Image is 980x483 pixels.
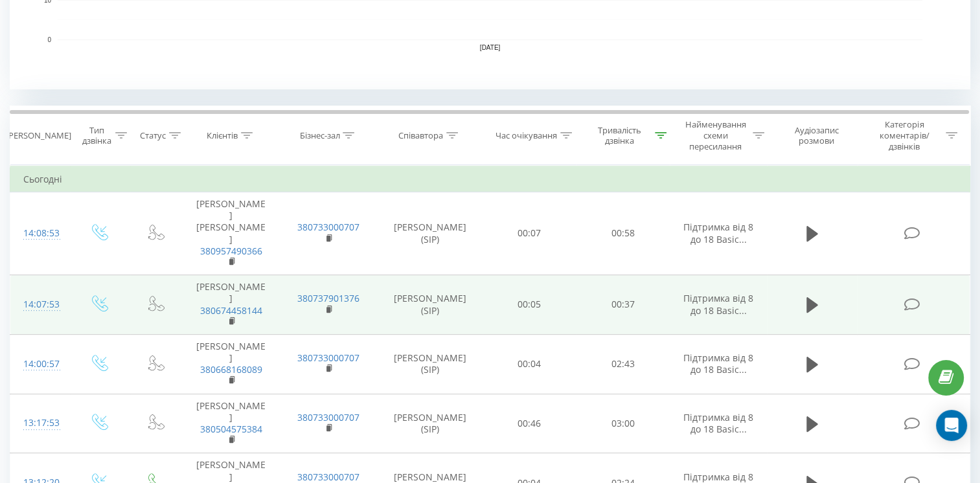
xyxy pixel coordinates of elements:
font: [PERSON_NAME] [196,280,266,304]
td: 00:07 [483,192,576,275]
div: Тривалість дзвінка [587,125,652,147]
td: Сьогодні [10,166,970,192]
font: 13:17:53 [23,416,60,429]
td: 00:46 [483,394,576,453]
div: [PERSON_NAME] [6,130,71,141]
td: 00:37 [576,275,670,335]
td: 03:00 [576,394,670,453]
td: [PERSON_NAME] (SIP) [378,334,483,394]
a: 380504575384 [200,423,262,435]
font: 14:08:53 [23,227,60,239]
a: 380733000707 [297,471,359,483]
div: Найменування схеми пересилання [681,119,749,152]
font: 14:07:53 [23,298,60,310]
td: [PERSON_NAME] (SIP) [378,192,483,275]
text: [DATE] [480,44,501,51]
div: Тип дзвінка [82,125,112,147]
div: Співавтора [398,130,443,141]
a: 380668168089 [200,363,262,376]
div: Відкрийте Intercom Messenger [936,410,967,441]
td: [PERSON_NAME] (SIP) [378,394,483,453]
span: Підтримка від 8 до 18 Basic... [683,411,753,435]
div: Бізнес-зал [299,130,339,141]
div: Час очікування [496,130,557,141]
font: [PERSON_NAME] [196,399,266,423]
div: Клієнтів [207,130,238,141]
span: Підтримка від 8 до 18 Basic... [683,352,753,376]
a: 380957490366 [200,245,262,257]
span: Підтримка від 8 до 18 Basic... [683,292,753,316]
font: [PERSON_NAME] [196,458,266,482]
font: [PERSON_NAME] [PERSON_NAME] [196,197,266,245]
a: 380733000707 [297,411,359,423]
td: 00:05 [483,275,576,335]
div: Категорія коментарів/дзвінків [867,119,942,152]
span: Підтримка від 8 до 18 Basic... [683,221,753,245]
a: 380674458144 [200,304,262,317]
td: 00:58 [576,192,670,275]
a: 380733000707 [297,352,359,364]
text: 0 [47,36,51,43]
td: 02:43 [576,334,670,394]
div: Аудіозапис розмови [779,125,854,147]
td: 00:04 [483,334,576,394]
a: 380737901376 [297,292,359,304]
td: [PERSON_NAME] (SIP) [378,275,483,335]
div: Статус [140,130,166,141]
a: 380733000707 [297,221,359,233]
font: [PERSON_NAME] [196,340,266,364]
font: 14:00:57 [23,357,60,370]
